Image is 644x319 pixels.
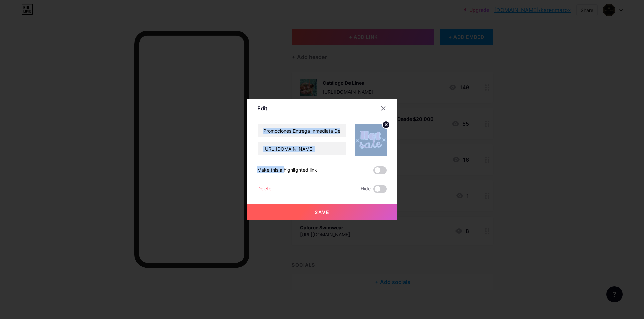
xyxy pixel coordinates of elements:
div: Make this a highlighted link [257,166,317,174]
input: URL [258,142,346,155]
div: Edit [257,104,267,112]
span: Save [315,209,330,215]
span: Hide [361,185,371,193]
div: Delete [257,185,271,193]
img: link_thumbnail [355,124,387,156]
button: Save [247,204,397,220]
input: Title [258,124,346,137]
